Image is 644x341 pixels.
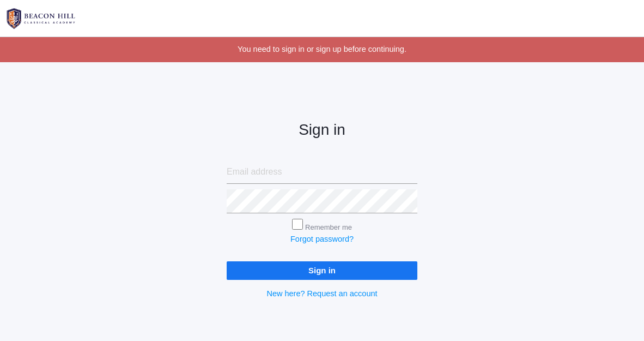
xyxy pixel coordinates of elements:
input: Sign in [227,261,417,279]
a: New here? Request an account [266,289,377,298]
h2: Sign in [227,122,417,139]
input: Email address [227,160,417,184]
a: Forgot password? [290,235,354,243]
label: Remember me [305,223,352,231]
